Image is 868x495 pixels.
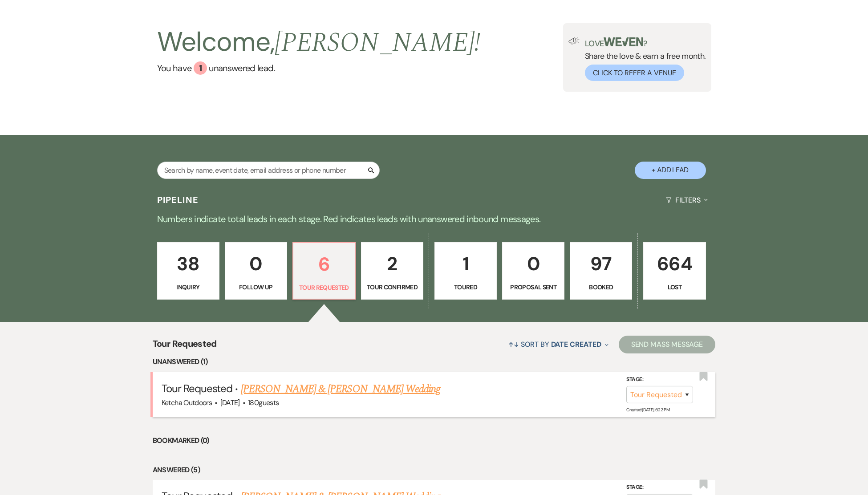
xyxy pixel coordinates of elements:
[576,249,626,279] p: 97
[162,398,212,407] span: Ketcha Outdoors
[163,282,214,292] p: Inquiry
[163,249,214,279] p: 38
[649,282,700,292] p: Lost
[114,212,754,226] p: Numbers indicate total leads in each stage. Red indicates leads with unanswered inbound messages.
[626,375,693,385] label: Stage:
[626,407,669,413] span: Created: [DATE] 6:22 PM
[157,61,481,75] a: You have 1 unanswered lead.
[241,381,440,397] a: [PERSON_NAME] & [PERSON_NAME] Wedding
[585,37,706,48] p: Love ?
[157,23,481,61] h2: Welcome,
[153,337,217,356] span: Tour Requested
[220,398,240,407] span: [DATE]
[440,282,491,292] p: Toured
[649,249,700,279] p: 664
[367,249,418,279] p: 2
[585,65,684,81] button: Click to Refer a Venue
[162,381,233,395] span: Tour Requested
[157,242,219,300] a: 38Inquiry
[643,242,706,300] a: 664Lost
[551,340,601,349] span: Date Created
[157,194,199,206] h3: Pipeline
[570,242,632,300] a: 97Booked
[626,483,693,492] label: Stage:
[434,242,497,300] a: 1Toured
[619,336,716,353] button: Send Mass Message
[299,283,349,292] p: Tour Requested
[153,356,716,368] li: Unanswered (1)
[505,333,612,356] button: Sort By Date Created
[248,398,279,407] span: 180 guests
[580,37,706,81] div: Share the love & earn a free month.
[576,282,626,292] p: Booked
[153,435,716,446] li: Bookmarked (0)
[194,61,207,75] div: 1
[508,282,559,292] p: Proposal Sent
[231,249,281,279] p: 0
[502,242,564,300] a: 0Proposal Sent
[299,249,349,279] p: 6
[231,282,281,292] p: Follow Up
[662,188,711,212] button: Filters
[275,22,480,63] span: [PERSON_NAME] !
[361,242,423,300] a: 2Tour Confirmed
[367,282,418,292] p: Tour Confirmed
[635,162,706,179] button: + Add Lead
[568,37,580,45] img: loud-speaker-illustration.svg
[153,464,716,476] li: Answered (5)
[604,37,643,46] img: weven-logo-green.svg
[157,162,380,179] input: Search by name, event date, email address or phone number
[292,242,356,300] a: 6Tour Requested
[508,340,519,349] span: ↑↓
[440,249,491,279] p: 1
[225,242,287,300] a: 0Follow Up
[508,249,559,279] p: 0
